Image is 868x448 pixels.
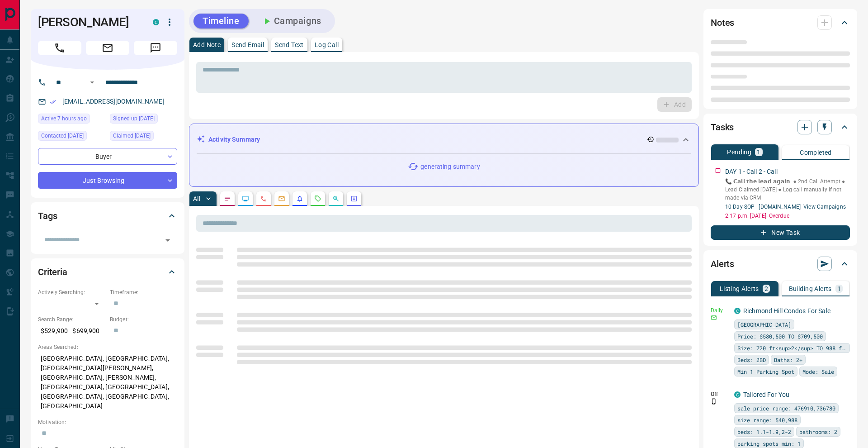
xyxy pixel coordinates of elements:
span: bathrooms: 2 [799,427,837,436]
svg: Email [711,315,717,321]
button: Open [87,77,98,88]
h2: Notes [711,15,734,30]
div: Criteria [38,261,177,283]
div: Buyer [38,148,177,165]
span: Signed up [DATE] [113,114,155,123]
p: Daily [711,306,729,315]
svg: Lead Browsing Activity [242,195,249,202]
p: $529,900 - $699,900 [38,324,105,338]
span: Contacted [DATE] [41,131,84,140]
p: Areas Searched: [38,343,177,351]
span: Beds: 2BD [737,355,766,364]
span: Email [86,41,129,55]
a: Richmond Hill Condos For Sale [743,307,830,315]
p: Actively Searching: [38,288,105,296]
p: Add Note [193,42,221,48]
p: Motivation: [38,418,177,426]
p: Send Email [231,42,264,48]
a: Tailored For You [743,391,789,398]
p: DAY 1 - Call 2 - Call [725,167,778,176]
p: Completed [800,149,832,156]
button: New Task [711,225,850,240]
svg: Email Verified [50,99,56,105]
div: Wed Oct 15 2025 [38,114,105,126]
button: Open [161,234,174,247]
p: 1 [837,286,841,292]
svg: Notes [224,195,231,202]
button: Campaigns [252,14,330,29]
div: Notes [711,12,850,33]
p: Building Alerts [789,286,832,292]
span: Active 7 hours ago [41,114,87,123]
svg: Opportunities [332,195,340,202]
p: Pending [727,149,751,155]
span: Mode: Sale [802,367,834,376]
p: Off [711,390,729,398]
span: Baths: 2+ [774,355,802,364]
span: parking spots min: 1 [737,439,801,448]
div: condos.ca [734,391,741,398]
div: Sun Sep 14 2025 [110,131,177,143]
p: 2 [764,286,768,292]
span: beds: 1.1-1.9,2-2 [737,427,791,436]
p: generating summary [420,162,480,172]
svg: Requests [314,195,321,202]
svg: Emails [278,195,285,202]
span: sale price range: 476910,736780 [737,404,835,413]
div: condos.ca [153,19,159,25]
p: All [193,195,200,202]
div: condos.ca [734,308,741,314]
svg: Listing Alerts [296,195,303,202]
span: Call [38,41,81,55]
a: [EMAIL_ADDRESS][DOMAIN_NAME] [62,98,165,105]
span: Message [134,41,177,55]
p: 2:17 p.m. [DATE] - Overdue [725,212,850,220]
div: Alerts [711,253,850,275]
div: Sun Sep 14 2025 [110,114,177,126]
span: [GEOGRAPHIC_DATA] [737,320,791,329]
svg: Agent Actions [350,195,358,202]
h2: Criteria [38,265,67,279]
p: Send Text [275,42,304,48]
div: Just Browsing [38,172,177,189]
svg: Push Notification Only [711,398,717,405]
p: Log Call [315,42,339,48]
button: Timeline [193,14,249,29]
div: Sun Sep 14 2025 [38,131,105,143]
span: Size: 720 ft<sup>2</sup> TO 988 ft<sup>2</sup> [737,343,847,353]
p: 1 [757,149,760,155]
div: Activity Summary [197,131,691,148]
span: Min 1 Parking Spot [737,367,794,376]
p: Search Range: [38,315,105,324]
h2: Alerts [711,257,734,271]
span: size range: 540,988 [737,415,797,424]
p: [GEOGRAPHIC_DATA], [GEOGRAPHIC_DATA], [GEOGRAPHIC_DATA][PERSON_NAME], [GEOGRAPHIC_DATA], [PERSON_... [38,351,177,414]
h2: Tags [38,209,57,223]
h2: Tasks [711,120,734,134]
h1: [PERSON_NAME] [38,15,139,29]
div: Tags [38,205,177,227]
span: Price: $580,500 TO $709,500 [737,332,823,341]
a: 10 Day SOP - [DOMAIN_NAME]- View Campaigns [725,204,846,210]
p: Listing Alerts [720,286,759,292]
p: Timeframe: [110,288,177,296]
p: Budget: [110,315,177,324]
span: Claimed [DATE] [113,131,151,140]
p: Activity Summary [208,135,260,144]
svg: Calls [260,195,267,202]
p: 📞 𝗖𝗮𝗹𝗹 𝘁𝗵𝗲 𝗹𝗲𝗮𝗱 𝗮𝗴𝗮𝗶𝗻. ● 2nd Call Attempt ● Lead Claimed [DATE] ‎● Log call manually if not made ... [725,177,850,202]
div: Tasks [711,116,850,138]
